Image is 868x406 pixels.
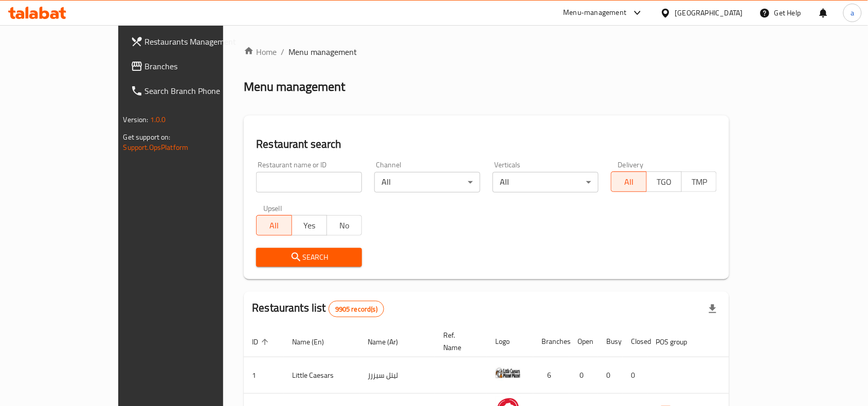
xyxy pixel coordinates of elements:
[256,248,362,267] button: Search
[564,7,627,19] div: Menu-management
[493,172,599,192] div: All
[145,35,255,48] span: Restaurants Management
[252,336,272,348] span: ID
[145,85,255,97] span: Search Branch Phone
[150,113,166,126] span: 1.0.0
[495,360,521,386] img: Little Caesars
[623,326,647,357] th: Closed
[533,357,569,394] td: 6
[123,113,149,126] span: Version:
[145,60,255,72] span: Branches
[611,171,646,192] button: All
[487,326,533,357] th: Logo
[569,326,598,357] th: Open
[296,218,323,233] span: Yes
[122,79,263,103] a: Search Branch Phone
[851,7,854,18] span: a
[656,336,700,348] span: POS group
[264,251,354,264] span: Search
[261,218,287,233] span: All
[359,357,435,394] td: ليتل سيزرز
[123,130,171,144] span: Get support on:
[618,161,644,168] label: Delivery
[681,171,717,192] button: TMP
[675,7,743,18] div: [GEOGRAPHIC_DATA]
[244,46,729,58] nav: breadcrumb
[598,326,623,357] th: Busy
[533,326,569,357] th: Branches
[598,357,623,394] td: 0
[244,357,284,394] td: 1
[288,46,357,58] span: Menu management
[244,79,345,95] h2: Menu management
[569,357,598,394] td: 0
[252,300,384,317] h2: Restaurants list
[700,297,725,321] div: Export file
[443,329,475,354] span: Ref. Name
[123,141,189,154] a: Support.OpsPlatform
[122,54,263,79] a: Branches
[686,175,713,189] span: TMP
[329,301,384,317] div: Total records count
[256,215,292,236] button: All
[281,46,284,58] li: /
[263,205,282,212] label: Upsell
[327,215,362,236] button: No
[651,175,678,189] span: TGO
[374,172,480,192] div: All
[616,175,642,189] span: All
[646,171,682,192] button: TGO
[256,137,717,152] h2: Restaurant search
[368,336,411,348] span: Name (Ar)
[256,172,362,192] input: Search for restaurant name or ID..
[623,357,647,394] td: 0
[284,357,359,394] td: Little Caesars
[329,304,384,314] span: 9905 record(s)
[331,218,358,233] span: No
[292,215,327,236] button: Yes
[292,336,337,348] span: Name (En)
[122,29,263,54] a: Restaurants Management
